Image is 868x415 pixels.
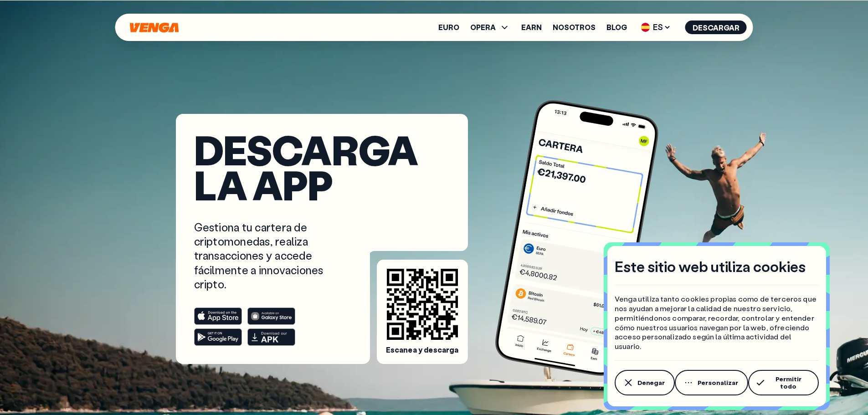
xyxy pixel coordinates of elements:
[748,370,819,395] button: Permitir todo
[641,23,650,32] img: flag-es
[194,132,450,202] h1: Descarga la app
[438,24,459,31] a: Euro
[470,24,496,31] span: OPERA
[386,345,459,355] span: Escanea y descarga
[768,375,809,390] span: Permitir todo
[615,294,819,351] p: Venga utiliza tanto cookies propias como de terceros que nos ayudan a mejorar la calidad de nuest...
[637,379,665,386] span: Denegar
[698,379,738,386] span: Personalizar
[615,257,806,276] h4: Este sitio web utiliza cookies
[553,24,596,31] a: Nosotros
[685,20,747,34] button: Descargar
[521,24,542,31] a: Earn
[194,220,344,291] p: Gestiona tu cartera de criptomonedas, realiza transacciones y accede fácilmente a innovaciones cr...
[675,370,748,395] button: Personalizar
[470,22,510,33] span: OPERA
[606,24,627,31] a: Blog
[638,20,674,35] span: ES
[129,22,180,33] svg: Inicio
[492,97,662,379] img: phone
[615,370,675,395] button: Denegar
